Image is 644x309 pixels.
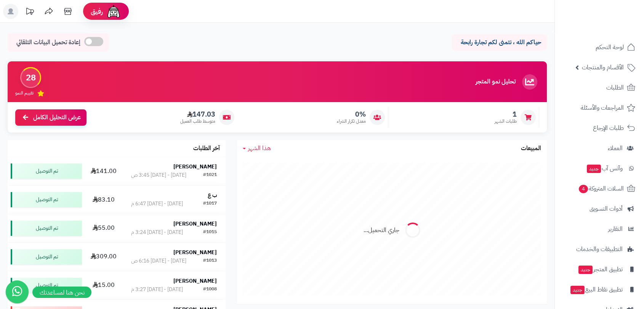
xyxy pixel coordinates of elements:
[131,171,186,179] div: [DATE] - [DATE] 3:45 ص
[608,143,623,154] span: العملاء
[85,271,122,299] td: 15.00
[559,179,639,198] a: السلات المتروكة4
[85,243,122,271] td: 309.00
[11,163,82,179] div: تم التوصيل
[576,244,623,255] span: التطبيقات والخدمات
[578,183,624,194] span: السلات المتروكة
[559,280,639,299] a: تطبيق نقاط البيعجديد
[173,220,217,228] strong: [PERSON_NAME]
[11,221,82,236] div: تم التوصيل
[15,109,87,126] a: عرض التحليل الكامل
[606,82,624,93] span: الطلبات
[593,123,624,133] span: طلبات الإرجاع
[173,248,217,256] strong: [PERSON_NAME]
[180,110,215,118] span: 147.03
[559,260,639,279] a: تطبيق المتجرجديد
[131,229,183,236] div: [DATE] - [DATE] 3:24 م
[608,224,623,234] span: التقارير
[203,286,217,293] div: #1008
[586,163,623,174] span: وآتس آب
[11,278,82,293] div: تم التوصيل
[559,119,639,137] a: طلبات الإرجاع
[173,163,217,171] strong: [PERSON_NAME]
[85,214,122,242] td: 55.00
[364,226,399,235] div: جاري التحميل...
[243,144,271,153] a: هذا الشهر
[570,286,585,294] span: جديد
[596,42,624,53] span: لوحة التحكم
[85,186,122,214] td: 83.10
[495,118,517,125] span: طلبات الشهر
[559,220,639,238] a: التقارير
[208,191,217,199] strong: ب ع
[106,4,121,19] img: ai-face.png
[559,99,639,117] a: المراجعات والأسئلة
[11,192,82,207] div: تم التوصيل
[203,171,217,179] div: #1021
[587,165,601,173] span: جديد
[581,102,624,113] span: المراجعات والأسئلة
[559,78,639,97] a: الطلبات
[203,200,217,208] div: #1017
[131,257,186,265] div: [DATE] - [DATE] 6:16 ص
[337,110,366,118] span: 0%
[337,118,366,125] span: معدل تكرار الشراء
[193,145,220,152] h3: آخر الطلبات
[578,266,593,274] span: جديد
[579,185,588,193] span: 4
[248,144,271,153] span: هذا الشهر
[203,229,217,236] div: #1015
[559,240,639,258] a: التطبيقات والخدمات
[559,159,639,178] a: وآتس آبجديد
[559,139,639,157] a: العملاء
[131,200,183,208] div: [DATE] - [DATE] 6:47 م
[131,286,183,293] div: [DATE] - [DATE] 3:27 م
[91,7,103,16] span: رفيق
[559,200,639,218] a: أدوات التسويق
[20,4,39,21] a: تحديثات المنصة
[15,90,34,96] span: تقييم النمو
[521,145,541,152] h3: المبيعات
[476,78,516,85] h3: تحليل نمو المتجر
[33,113,81,122] span: عرض التحليل الكامل
[85,157,122,185] td: 141.00
[582,62,624,73] span: الأقسام والمنتجات
[590,203,623,214] span: أدوات التسويق
[173,277,217,285] strong: [PERSON_NAME]
[203,257,217,265] div: #1013
[495,110,517,118] span: 1
[11,249,82,264] div: تم التوصيل
[457,38,541,47] p: حياكم الله ، نتمنى لكم تجارة رابحة
[570,284,623,295] span: تطبيق نقاط البيع
[180,118,215,125] span: متوسط طلب العميل
[578,264,623,275] span: تطبيق المتجر
[16,38,80,47] span: إعادة تحميل البيانات التلقائي
[559,38,639,56] a: لوحة التحكم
